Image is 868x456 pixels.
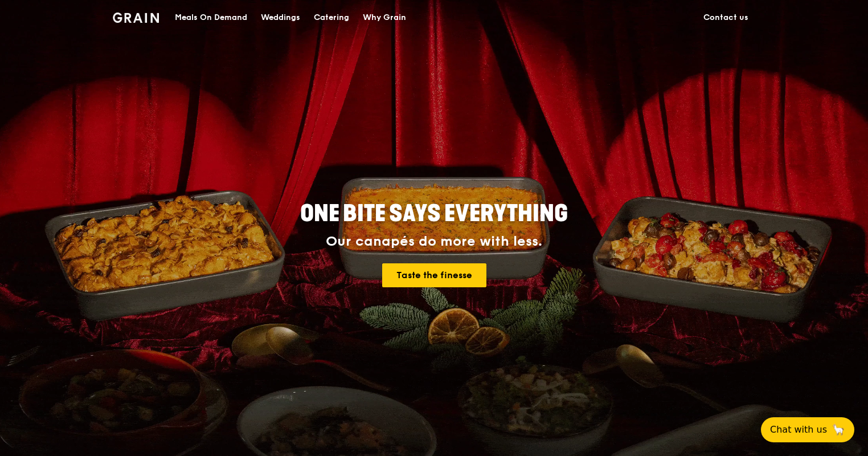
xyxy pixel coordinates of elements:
[307,1,356,35] a: Catering
[229,234,639,250] div: Our canapés do more with less.
[761,417,854,442] button: Chat with us🦙
[697,1,755,35] a: Contact us
[314,1,349,35] div: Catering
[382,263,486,287] a: Taste the finesse
[356,1,413,35] a: Why Grain
[254,1,307,35] a: Weddings
[832,423,845,437] span: 🦙
[261,1,300,35] div: Weddings
[175,1,247,35] div: Meals On Demand
[363,1,406,35] div: Why Grain
[770,423,827,437] span: Chat with us
[300,200,568,227] span: ONE BITE SAYS EVERYTHING
[113,13,159,23] img: Grain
